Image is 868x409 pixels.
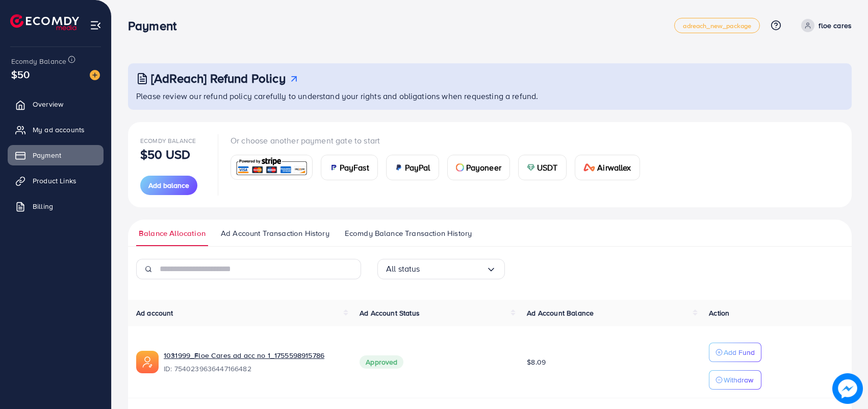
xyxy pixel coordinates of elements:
a: My ad accounts [8,119,104,140]
a: Product Links [8,171,104,191]
img: card [583,163,596,172]
p: Or choose another payment gate to start [231,134,648,147]
a: cardPayFast [321,155,378,180]
a: adreach_new_package [674,18,760,33]
img: card [527,163,535,172]
p: Withdraw [724,374,753,386]
img: card [395,163,403,172]
h3: [AdReach] Refund Policy [151,71,286,86]
button: Withdraw [709,370,761,390]
span: adreach_new_package [683,22,751,29]
span: $8.09 [527,357,546,367]
p: floe cares [819,19,852,32]
img: card [456,163,464,172]
span: $50 [11,67,30,82]
a: floe cares [797,19,852,32]
img: menu [90,19,101,31]
span: Approved [360,355,403,369]
input: Search for option [420,261,486,277]
a: 1031999_Floe Cares ad acc no 1_1755598915786 [164,350,343,360]
img: ic-ads-acc.e4c84228.svg [136,351,159,373]
img: image [832,373,863,404]
a: cardAirwallex [575,155,640,180]
a: cardPayPal [386,155,439,180]
button: Add Fund [709,343,761,362]
span: All status [386,261,420,277]
a: Billing [8,196,104,216]
span: Payoneer [466,161,501,174]
div: Search for option [377,259,505,279]
span: Balance Allocation [139,228,206,239]
span: USDT [537,161,558,174]
a: Payment [8,145,104,165]
p: Add Fund [724,346,755,358]
img: card [234,156,309,178]
a: Overview [8,94,104,114]
span: ID: 7540239636447166482 [164,364,343,374]
span: Ad Account Transaction History [221,228,329,239]
span: Ad account [136,308,173,318]
img: card [329,163,338,172]
span: Ecomdy Balance Transaction History [345,228,472,239]
a: card [231,155,313,180]
div: <span class='underline'>1031999_Floe Cares ad acc no 1_1755598915786</span></br>7540239636447166482 [164,350,343,374]
span: Airwallex [597,161,631,174]
h3: Payment [128,18,185,33]
span: Overview [33,99,63,109]
p: $50 USD [140,148,190,160]
span: Action [709,308,729,318]
span: Product Links [33,176,76,186]
img: logo [10,14,79,30]
span: Payment [33,150,61,160]
span: Ecomdy Balance [140,136,196,145]
span: My ad accounts [33,125,85,135]
p: Please review our refund policy carefully to understand your rights and obligations when requesti... [136,90,846,102]
img: image [90,70,100,80]
span: Billing [33,201,53,211]
span: Add balance [148,180,189,190]
span: Ecomdy Balance [11,56,66,66]
span: PayPal [405,161,430,174]
span: Ad Account Status [360,308,420,318]
span: PayFast [340,161,369,174]
a: cardPayoneer [447,155,510,180]
span: Ad Account Balance [527,308,594,318]
a: cardUSDT [518,155,567,180]
button: Add balance [140,176,197,195]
